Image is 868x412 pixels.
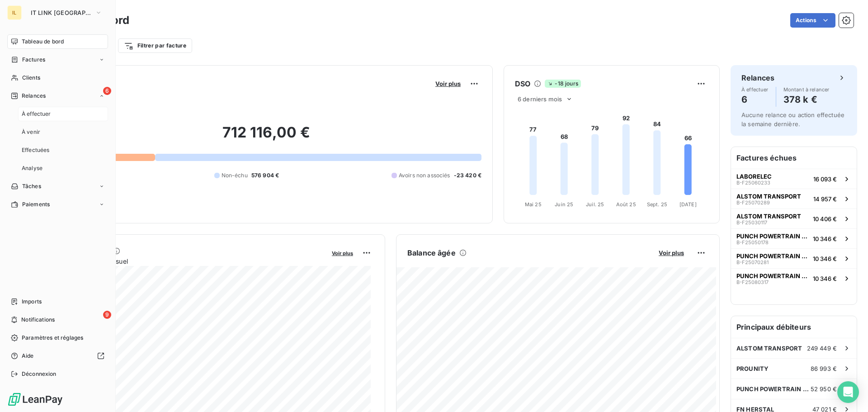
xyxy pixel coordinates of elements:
[518,95,562,103] span: 6 derniers mois
[731,208,857,228] button: ALSTOM TRANSPORTB-F2503011710 406 €
[837,381,859,403] div: Open Intercom Messenger
[783,92,830,107] h4: 378 k €
[51,256,325,266] span: Chiffre d'affaires mensuel
[22,128,40,136] span: À venir
[433,80,463,88] button: Voir plus
[399,171,450,180] span: Avoirs non associés
[22,352,34,360] span: Aide
[51,123,481,151] h2: 712 116,00 €
[22,146,50,154] span: Effectuées
[736,220,767,225] span: B-F25030117
[7,5,22,20] div: IL
[7,392,63,407] img: Logo LeanPay
[22,334,83,342] span: Paramètres et réglages
[22,38,64,46] span: Tableau de bord
[813,195,837,203] span: 14 957 €
[731,316,857,338] h6: Principaux débiteurs
[736,173,772,180] span: LABORELEC
[813,235,837,242] span: 10 346 €
[736,385,811,393] span: PUNCH POWERTRAIN NV
[454,171,481,180] span: -23 420 €
[731,147,857,169] h6: Factures échues
[31,9,91,16] span: IT LINK [GEOGRAPHIC_DATA]
[736,279,769,285] span: B-F25080317
[329,249,356,257] button: Voir plus
[741,72,774,83] h6: Relances
[813,215,837,223] span: 10 406 €
[647,201,667,208] tspan: Sept. 25
[21,316,55,324] span: Notifications
[435,80,461,87] span: Voir plus
[811,365,837,372] span: 86 993 €
[811,385,837,393] span: 52 950 €
[731,268,857,288] button: PUNCH POWERTRAIN NVB-F2508031710 346 €
[103,87,111,95] span: 6
[813,275,837,282] span: 10 346 €
[407,247,456,258] h6: Balance âgée
[731,169,857,189] button: LABORELECB-F2506023316 093 €
[586,201,604,208] tspan: Juil. 25
[736,213,801,220] span: ALSTOM TRANSPORT
[736,232,809,240] span: PUNCH POWERTRAIN NV
[731,248,857,268] button: PUNCH POWERTRAIN NVB-F2507028110 346 €
[736,180,770,185] span: B-F25060233
[736,272,809,279] span: PUNCH POWERTRAIN NV
[22,182,41,190] span: Tâches
[525,201,542,208] tspan: Mai 25
[332,250,353,256] span: Voir plus
[731,228,857,248] button: PUNCH POWERTRAIN NVB-F2505017810 346 €
[783,87,830,92] span: Montant à relancer
[679,201,697,208] tspan: [DATE]
[736,365,769,372] span: PROUNITY
[22,110,51,118] span: À effectuer
[736,200,770,205] span: B-F25070289
[555,201,573,208] tspan: Juin 25
[515,78,530,89] h6: DSO
[736,260,769,265] span: B-F25070281
[22,370,57,378] span: Déconnexion
[736,193,801,200] span: ALSTOM TRANSPORT
[741,87,769,92] span: À effectuer
[736,345,802,352] span: ALSTOM TRANSPORT
[741,92,769,107] h4: 6
[222,171,248,180] span: Non-échu
[616,201,636,208] tspan: Août 25
[656,249,687,257] button: Voir plus
[22,56,45,64] span: Factures
[22,92,46,100] span: Relances
[22,74,40,82] span: Clients
[251,171,279,180] span: 576 904 €
[22,200,50,208] span: Paiements
[741,111,844,128] span: Aucune relance ou action effectuée la semaine dernière.
[659,249,684,256] span: Voir plus
[22,298,42,306] span: Imports
[545,80,580,88] span: -18 jours
[736,252,809,260] span: PUNCH POWERTRAIN NV
[22,164,42,172] span: Analyse
[118,38,192,53] button: Filtrer par facture
[807,345,837,352] span: 249 449 €
[103,311,111,319] span: 9
[790,13,835,28] button: Actions
[813,175,837,183] span: 16 093 €
[731,189,857,208] button: ALSTOM TRANSPORTB-F2507028914 957 €
[7,349,108,363] a: Aide
[736,240,769,245] span: B-F25050178
[813,255,837,262] span: 10 346 €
